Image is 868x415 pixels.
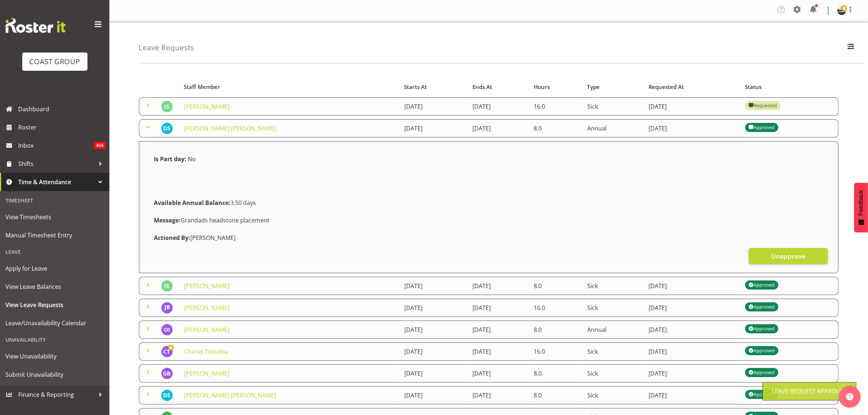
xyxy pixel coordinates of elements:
td: 8.0 [530,119,583,137]
div: Staff Member [184,83,396,91]
td: [DATE] [644,342,740,361]
span: Unapprove [771,251,805,261]
span: Manual Timesheet Entry [5,230,104,241]
td: 16.0 [530,299,583,317]
span: Finance & Reporting [18,389,95,400]
img: help-xxl-2.png [846,393,853,400]
img: jarrod-bullock1157.jpg [161,302,173,314]
button: Filter Employees [843,40,859,56]
td: [DATE] [644,277,740,295]
span: Time & Attendance [18,177,95,187]
span: No [188,155,196,163]
span: View Leave Balances [5,281,104,292]
a: [PERSON_NAME] [PERSON_NAME] [184,124,276,132]
a: [PERSON_NAME] [184,369,229,377]
td: Sick [583,364,645,383]
div: Approved [748,346,775,355]
a: View Unavailability [2,347,108,365]
img: oliver-denforddc9b330c7edf492af7a6959a6be0e48b.png [837,6,846,15]
div: Grandads headstone placement [149,212,828,229]
span: Submit Unavailability [5,369,104,380]
div: Requested [748,101,777,110]
td: 8.0 [530,277,583,295]
div: Unavailability [2,332,108,347]
div: Starts At [404,83,464,91]
div: Approved [748,324,775,333]
a: Submit Unavailability [2,365,108,384]
div: Timesheet [2,193,108,208]
span: 404 [94,142,106,149]
a: [PERSON_NAME] [184,326,229,334]
td: 8.0 [530,321,583,339]
td: 16.0 [530,342,583,361]
td: [DATE] [400,321,468,339]
img: Rosterit website logo [5,18,66,33]
div: Status [745,83,834,91]
td: Sick [583,97,645,116]
td: [DATE] [644,364,740,383]
td: [DATE] [644,321,740,339]
a: Apply for Leave [2,259,108,278]
span: View Timesheets [5,212,104,222]
img: ian-simpson3988.jpg [161,101,173,112]
img: darren-shiu-lun-lau9901.jpg [161,123,173,134]
span: View Unavailability [5,351,104,362]
td: [DATE] [400,342,468,361]
a: View Leave Balances [2,278,108,296]
td: 16.0 [530,97,583,116]
td: 8.0 [530,386,583,404]
a: View Leave Requests [2,296,108,314]
span: Feedback [858,190,864,216]
img: darren-shiu-lun-lau9901.jpg [161,389,173,401]
a: [PERSON_NAME] [184,304,229,312]
td: [DATE] [400,97,468,116]
td: [DATE] [468,364,530,383]
div: Ends At [472,83,525,91]
div: Leave [2,244,108,259]
a: [PERSON_NAME] [184,102,229,110]
span: Dashboard [18,104,106,115]
span: Leave/Unavailability Calendar [5,318,104,329]
strong: Actioned By: [154,234,190,242]
div: Type [587,83,640,91]
td: Annual [583,119,645,137]
div: Approved [748,390,775,399]
a: Chanel Toleafoa [184,348,228,356]
td: [DATE] [468,342,530,361]
td: [DATE] [400,299,468,317]
div: Requested At [649,83,737,91]
span: Roster [18,122,106,133]
div: 3.50 days [149,194,828,212]
img: oliver-ivisoni1095.jpg [161,324,173,336]
img: gene-burton1159.jpg [161,368,173,379]
td: [DATE] [468,386,530,404]
div: Approved [748,368,775,377]
td: [DATE] [468,321,530,339]
span: Shifts [18,158,95,169]
strong: Is Part day: [154,155,186,163]
strong: Available Annual Balance: [154,199,230,207]
td: 8.0 [530,364,583,383]
img: chanel-toleafoa1187.jpg [161,346,173,357]
td: [DATE] [468,119,530,137]
a: Leave/Unavailability Calendar [2,314,108,332]
div: Approved [748,302,775,311]
td: [DATE] [468,299,530,317]
div: Leave Request Approved [772,387,847,396]
span: Inbox [18,140,94,151]
div: COAST GROUP [30,56,80,67]
strong: Message: [154,216,180,224]
div: [PERSON_NAME] [149,229,828,247]
td: [DATE] [468,277,530,295]
span: Apply for Leave [5,263,104,274]
td: [DATE] [644,299,740,317]
a: [PERSON_NAME] [184,282,229,290]
td: [DATE] [644,386,740,404]
td: [DATE] [468,97,530,116]
span: View Leave Requests [5,299,104,310]
td: Sick [583,386,645,404]
td: [DATE] [400,119,468,137]
div: Approved [748,123,775,132]
img: ian-simpson3988.jpg [161,280,173,292]
td: [DATE] [644,97,740,116]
